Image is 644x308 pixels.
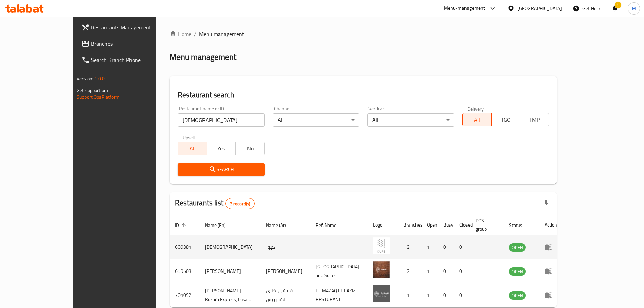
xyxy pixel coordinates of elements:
img: Qureshi Bukara Express, Lusail. [373,285,390,302]
span: TMP [523,115,546,125]
div: Menu [545,267,557,275]
span: 3 record(s) [226,200,255,207]
span: Status [509,221,531,229]
td: 2 [398,259,422,283]
td: 1 [422,283,438,307]
span: Ref. Name [316,221,345,229]
button: Search [178,163,264,176]
button: Yes [207,142,236,155]
span: All [181,144,204,153]
div: Total records count [225,198,255,209]
label: Upsell [183,135,195,140]
a: Restaurants Management [76,19,181,35]
nav: breadcrumb [170,30,557,38]
td: 3 [398,235,422,259]
div: Menu [545,291,557,299]
span: ID [175,221,188,229]
input: Search for restaurant name or ID.. [178,113,264,127]
button: TGO [491,113,520,126]
td: 701092 [170,283,199,307]
button: All [462,113,492,126]
a: Branches [76,35,181,52]
td: 1 [422,259,438,283]
th: Branches [398,215,422,235]
td: 0 [438,259,454,283]
div: Menu [545,243,557,251]
td: EL MAZAQ EL LAZIZ RESTURANT [310,283,367,307]
h2: Restaurants list [175,198,255,209]
span: Name (Ar) [266,221,295,229]
td: 659503 [170,259,199,283]
th: Open [422,215,438,235]
img: Qure [373,237,390,254]
span: Version: [77,74,93,83]
button: TMP [520,113,549,126]
span: Restaurants Management [91,23,175,31]
td: قريشي بخاري اكسبريس [261,283,310,307]
th: Logo [367,215,398,235]
img: Qureshi Bukhara [373,261,390,278]
td: [PERSON_NAME] [199,259,261,283]
td: كيور [261,235,310,259]
h2: Restaurant search [178,90,549,100]
div: OPEN [509,291,526,300]
label: Delivery [467,106,484,111]
span: All [466,115,489,125]
span: No [238,144,262,153]
div: Menu-management [444,4,485,13]
span: 1.0.0 [94,74,105,83]
div: Export file [538,195,554,212]
td: [GEOGRAPHIC_DATA] and Suites [310,259,367,283]
li: / [194,30,196,38]
td: 1 [422,235,438,259]
span: Branches [91,40,175,48]
span: OPEN [509,292,526,300]
td: [PERSON_NAME] [261,259,310,283]
div: OPEN [509,243,526,252]
span: Yes [210,144,233,153]
td: 0 [454,283,470,307]
div: All [367,113,454,127]
span: Menu management [199,30,244,38]
span: Name (En) [205,221,235,229]
span: OPEN [509,268,526,276]
span: Search Branch Phone [91,56,175,64]
td: [DEMOGRAPHIC_DATA] [199,235,261,259]
div: [GEOGRAPHIC_DATA] [517,5,562,12]
th: Busy [438,215,454,235]
button: All [178,142,207,155]
td: 0 [454,235,470,259]
td: 0 [438,235,454,259]
span: POS group [476,217,496,233]
span: Get support on: [77,86,108,95]
div: All [273,113,359,127]
td: 0 [454,259,470,283]
span: M [632,5,636,12]
span: TGO [494,115,518,125]
td: 1 [398,283,422,307]
table: enhanced table [170,215,563,307]
th: Closed [454,215,470,235]
td: 609381 [170,235,199,259]
a: Support.OpsPlatform [77,93,120,101]
td: 0 [438,283,454,307]
span: Search [183,165,259,174]
th: Action [539,215,563,235]
div: OPEN [509,267,526,276]
h2: Menu management [170,52,236,63]
span: OPEN [509,244,526,252]
td: [PERSON_NAME] Bukara Express, Lusail. [199,283,261,307]
a: Search Branch Phone [76,52,181,68]
button: No [235,142,264,155]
